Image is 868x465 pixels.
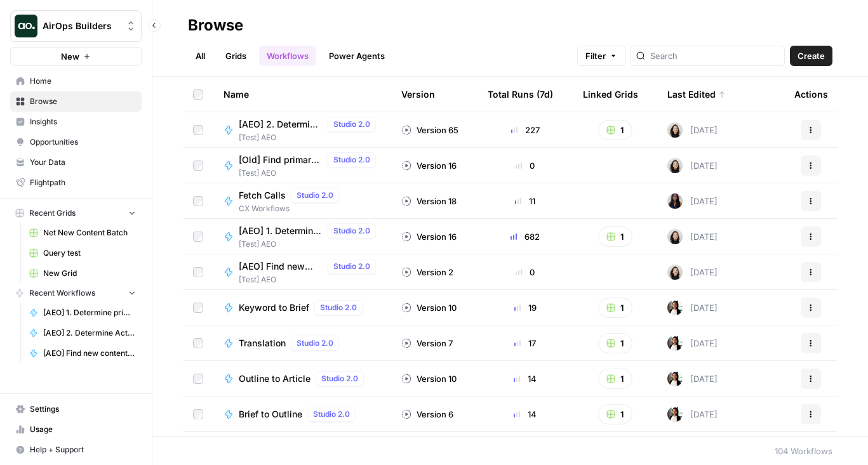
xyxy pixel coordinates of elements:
button: Recent Workflows [10,284,142,303]
span: AirOps Builders [43,20,119,32]
a: TranslationStudio 2.0 [224,336,381,351]
a: [Old] Find primary queryStudio 2.0[Test] AEO [224,152,381,179]
div: [DATE] [667,193,718,209]
div: 14 [488,372,563,385]
a: Insights [10,112,142,132]
img: t5ef5oef8zpw1w4g2xghobes91mw [667,265,683,280]
a: Usage [10,419,142,440]
a: Power Agents [321,46,392,66]
div: 19 [488,301,563,314]
a: Keyword to BriefStudio 2.0 [224,300,381,315]
span: Fetch Calls [239,189,286,202]
a: Grids [218,46,254,66]
span: Net New Content Batch [43,227,136,239]
span: Usage [30,424,136,435]
div: [DATE] [667,229,718,244]
span: [AEO] Find new content opps [239,260,323,273]
span: New [61,50,79,63]
div: 11 [488,195,563,207]
div: Actions [794,77,828,112]
span: [AEO] 1. Determine primary query + keyword [43,307,136,318]
a: Opportunities [10,132,142,152]
input: Search [650,49,779,62]
div: Browse [188,15,243,36]
div: Last Edited [667,77,726,112]
span: Create [798,49,825,62]
div: Version 6 [401,408,453,421]
button: 1 [598,333,632,353]
span: Browse [30,96,136,107]
span: Keyword to Brief [239,301,309,314]
span: [Test] AEO [239,132,381,143]
img: xqjo96fmx1yk2e67jao8cdkou4un [667,407,683,422]
span: Translation [239,337,286,350]
button: Workspace: AirOps Builders [10,10,142,42]
button: 1 [598,120,632,140]
span: CX Workflows [239,203,344,214]
button: Recent Grids [10,204,142,223]
div: 104 Workflows [775,445,832,457]
span: [AEO] 2. Determine Action [239,118,323,131]
span: Your Data [30,157,136,168]
span: Studio 2.0 [333,119,370,130]
img: xqjo96fmx1yk2e67jao8cdkou4un [667,336,683,351]
div: Version 16 [401,230,457,243]
span: Brief to Outline [239,408,302,421]
span: Studio 2.0 [321,373,358,384]
span: [Test] AEO [239,167,381,179]
span: [Test] AEO [239,239,381,250]
img: xqjo96fmx1yk2e67jao8cdkou4un [667,371,683,386]
button: Filter [577,46,625,66]
a: [AEO] 1. Determine primary query + keyword [23,303,142,323]
a: Your Data [10,152,142,173]
div: Version 7 [401,337,453,350]
span: Studio 2.0 [333,225,370,237]
span: Studio 2.0 [297,337,333,349]
a: Flightpath [10,173,142,193]
a: [AEO] 2. Determine Action [23,323,142,343]
img: xqjo96fmx1yk2e67jao8cdkou4un [667,300,683,315]
div: Total Runs (7d) [488,77,553,112]
a: Fetch CallsStudio 2.0CX Workflows [224,188,381,214]
span: [Old] Find primary query [239,154,323,166]
span: Studio 2.0 [313,409,350,420]
span: New Grid [43,268,136,279]
div: [DATE] [667,158,718,173]
span: [Test] AEO [239,274,381,285]
a: [Old] Secondary queriesStudio 2.0[Test] AEO [224,436,381,463]
div: [DATE] [667,371,718,386]
button: 1 [598,298,632,318]
button: Create [790,46,832,66]
span: [AEO] 2. Determine Action [43,327,136,339]
a: Brief to OutlineStudio 2.0 [224,407,381,422]
div: Name [224,77,381,112]
span: Studio 2.0 [320,302,357,313]
img: AirOps Builders Logo [15,15,37,37]
div: [DATE] [667,265,718,280]
div: 682 [488,230,563,243]
div: Version 2 [401,266,453,278]
button: New [10,47,142,66]
button: Help + Support [10,440,142,460]
a: [AEO] Find new content opps [23,343,142,363]
span: [AEO] Find new content opps [43,348,136,359]
div: Version 10 [401,301,457,314]
a: Query test [23,243,142,263]
div: [DATE] [667,300,718,315]
span: Recent Grids [29,207,76,219]
span: Help + Support [30,444,136,455]
button: 1 [598,404,632,424]
div: Version 16 [401,159,457,172]
a: New Grid [23,263,142,284]
div: 0 [488,266,563,278]
span: [AEO] 1. Determine primary query + keyword [239,225,323,237]
span: Filter [585,49,606,62]
div: Version 18 [401,195,457,207]
a: [AEO] 1. Determine primary query + keywordStudio 2.0[Test] AEO [224,223,381,250]
div: Version [401,77,435,112]
span: Insights [30,116,136,128]
span: Home [30,75,136,87]
div: [DATE] [667,407,718,422]
span: Studio 2.0 [333,261,370,272]
a: Workflows [259,46,316,66]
